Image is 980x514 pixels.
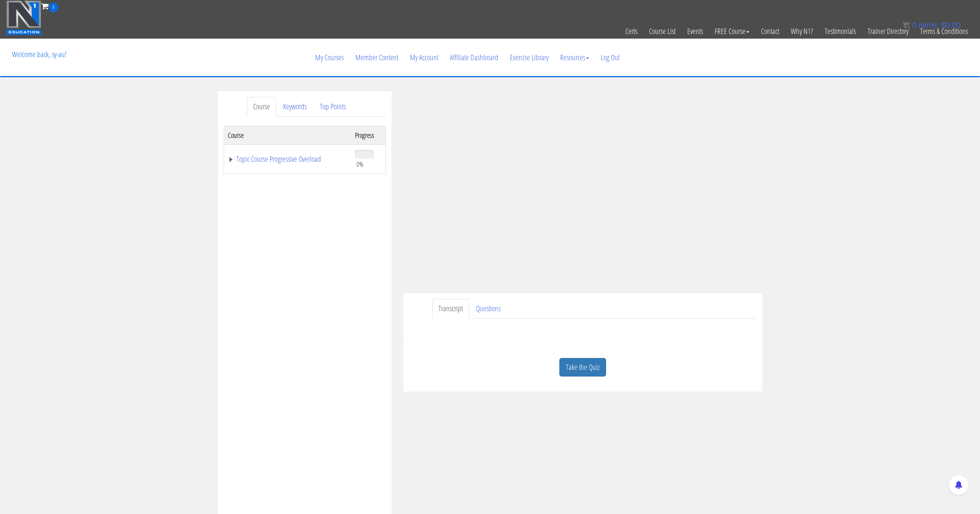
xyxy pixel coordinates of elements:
a: Events [681,12,709,50]
img: icon11.png [902,21,910,29]
a: Topic Course Progressive Overload [228,155,348,163]
a: Terms & Conditions [914,12,974,50]
a: My Courses [309,39,350,76]
a: Contact [755,12,785,50]
a: Resources [554,39,595,76]
a: Exercise Library [504,39,554,76]
a: Why N1? [785,12,819,50]
th: Progress [351,126,386,144]
img: n1-education [6,0,41,35]
span: 0 [49,3,58,12]
bdi: 0.00 [941,21,961,29]
a: 0 items: $0.00 [902,21,961,29]
th: Course [224,126,351,144]
a: Questions [470,299,507,319]
a: Certs [620,12,643,50]
a: Trainer Directory [862,12,914,50]
a: Testimonials [819,12,862,50]
span: 0 [912,21,916,29]
a: FREE Course [709,12,755,50]
a: 0 [41,1,58,11]
span: items: [919,21,939,29]
a: Keywords [277,97,313,117]
a: Transcript [432,299,469,319]
a: Affiliate Dashboard [444,39,504,76]
p: Welcome back, sy-au! [6,39,72,70]
a: Top Points [314,97,352,117]
a: Log Out [595,39,625,76]
a: Take the Quiz [559,358,606,377]
a: Course List [643,12,681,50]
span: 0% [357,160,363,168]
a: Course [247,97,276,117]
span: $ [941,21,946,29]
a: My Account [404,39,444,76]
a: Member Content [350,39,404,76]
